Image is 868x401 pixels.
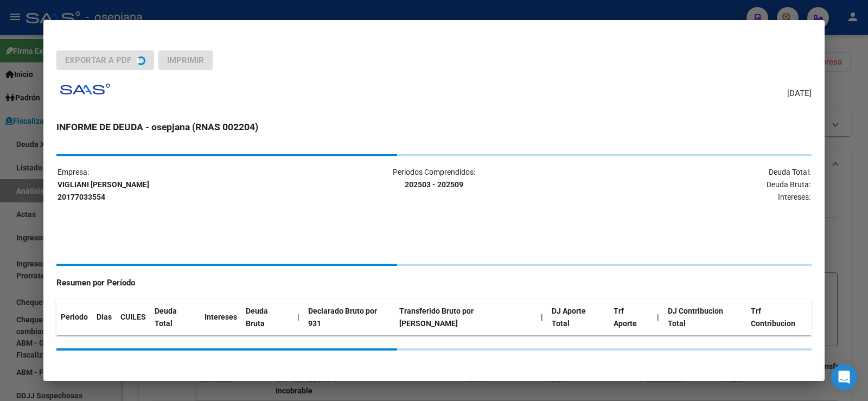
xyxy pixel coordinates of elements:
[304,300,395,335] th: Declarado Bruto por 931
[395,300,537,335] th: Transferido Bruto por [PERSON_NAME]
[787,87,812,100] span: [DATE]
[560,166,810,203] p: Deuda Total: Deuda Bruta: Intereses:
[65,55,131,65] span: Exportar a PDF
[653,300,663,335] th: |
[293,300,304,335] th: |
[663,300,746,335] th: DJ Contribucion Total
[56,120,812,134] h3: INFORME DE DEUDA - osepjana (RNAS 002204)
[56,50,154,70] button: Exportar a PDF
[831,364,857,390] div: Open Intercom Messenger
[167,55,204,65] span: Imprimir
[58,180,149,201] strong: VIGLIANI [PERSON_NAME] 20177033554
[158,50,213,70] button: Imprimir
[547,300,609,335] th: DJ Aporte Total
[309,166,559,191] p: Periodos Comprendidos:
[92,300,116,335] th: Dias
[241,300,292,335] th: Deuda Bruta
[609,300,653,335] th: Trf Aporte
[150,300,200,335] th: Deuda Total
[200,300,241,335] th: Intereses
[116,300,150,335] th: CUILES
[58,166,308,203] p: Empresa:
[56,300,92,335] th: Periodo
[405,180,463,189] strong: 202503 - 202509
[537,300,547,335] th: |
[746,300,812,335] th: Trf Contribucion
[56,277,812,289] h4: Resumen por Período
